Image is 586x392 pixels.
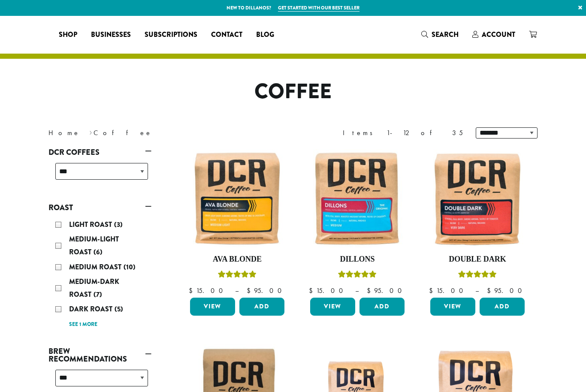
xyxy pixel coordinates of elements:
[189,286,227,295] bdi: 15.00
[430,298,475,316] a: View
[310,298,355,316] a: View
[42,79,544,104] h1: Coffee
[487,286,526,295] bdi: 95.00
[145,30,197,40] span: Subscriptions
[69,277,119,299] span: Medium-Dark Roast
[359,298,405,316] button: Add
[69,234,119,257] span: Medium-Light Roast
[91,30,131,40] span: Businesses
[188,255,287,264] h4: Ava Blonde
[429,286,436,295] span: $
[247,286,254,295] span: $
[48,215,151,334] div: Roast
[308,255,407,264] h4: Dillons
[94,247,103,257] span: (6)
[482,30,515,39] span: Account
[124,262,136,272] span: (10)
[48,128,80,137] a: Home
[211,30,242,40] span: Contact
[338,269,377,282] div: Rated 5.00 out of 5
[428,255,527,264] h4: Double Dark
[480,298,525,316] button: Add
[235,286,239,295] span: –
[188,149,287,294] a: Ava BlondeRated 5.00 out of 5
[414,27,465,42] a: Search
[367,286,406,295] bdi: 95.00
[367,286,374,295] span: $
[48,344,151,366] a: Brew Recommendations
[428,149,527,294] a: Double DarkRated 4.50 out of 5
[218,269,257,282] div: Rated 5.00 out of 5
[59,30,77,40] span: Shop
[94,289,102,299] span: (7)
[247,286,286,295] bdi: 95.00
[52,28,84,42] a: Shop
[115,304,123,314] span: (5)
[114,220,123,229] span: (3)
[432,30,459,39] span: Search
[278,4,359,12] a: Get started with our best seller
[308,149,407,294] a: DillonsRated 5.00 out of 5
[48,160,151,190] div: DCR Coffees
[309,286,316,295] span: $
[69,262,124,272] span: Medium Roast
[487,286,494,295] span: $
[428,149,527,248] img: Double-Dark-12oz-300x300.jpg
[188,149,287,248] img: Ava-Blonde-12oz-1-300x300.jpg
[89,125,92,138] span: ›
[48,145,151,160] a: DCR Coffees
[458,269,497,282] div: Rated 4.50 out of 5
[189,286,196,295] span: $
[69,320,97,329] a: See 1 more
[256,30,274,40] span: Blog
[69,220,114,229] span: Light Roast
[239,298,284,316] button: Add
[309,286,347,295] bdi: 15.00
[190,298,235,316] a: View
[343,128,463,138] div: Items 1-12 of 35
[48,128,280,138] nav: Breadcrumb
[308,149,407,248] img: Dillons-12oz-300x300.jpg
[48,200,151,215] a: Roast
[355,286,359,295] span: –
[69,304,115,314] span: Dark Roast
[429,286,467,295] bdi: 15.00
[475,286,479,295] span: –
